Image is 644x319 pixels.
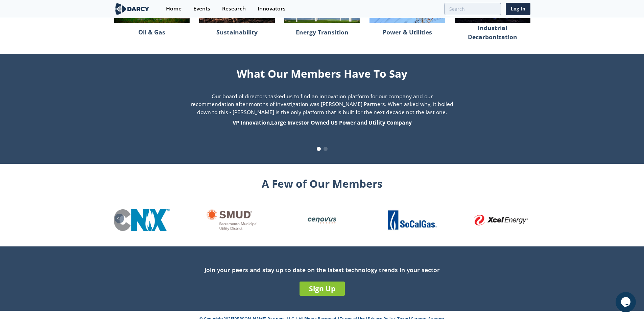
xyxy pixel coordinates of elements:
div: Home [166,6,182,11]
a: Sign Up [300,282,345,296]
img: cenovus.com.png [305,203,339,237]
img: 1677103519379-image%20%2885%29.png [386,209,438,231]
p: Sustainability [216,25,258,39]
p: Industrial Decarbonization [455,25,530,39]
img: cnx.com.png [114,209,170,231]
iframe: chat widget [616,292,637,312]
img: 1613761030129-XCEL%20ENERGY.png [474,215,530,225]
img: logo-wide.svg [114,3,151,15]
div: Research [222,6,246,11]
div: Innovators [258,6,286,11]
a: Log In [506,3,530,15]
div: Join your peers and stay up to date on the latest technology trends in your sector [114,265,530,274]
div: 25 / 26 [384,209,440,231]
input: Advanced Search [444,3,501,15]
div: VP Innovation , Large Investor Owned US Power and Utility Company [190,119,455,127]
div: Events [193,6,210,11]
div: 24 / 26 [294,203,350,237]
div: 26 / 26 [474,215,530,225]
div: A Few of Our Members [114,173,530,191]
div: 2 / 4 [166,92,478,127]
div: Previous slide [115,214,124,223]
p: Power & Utilities [383,25,432,39]
img: Smud.org.png [206,209,258,231]
p: Oil & Gas [138,25,165,39]
p: Energy Transition [296,25,349,39]
div: Our board of directors tasked us to find an innovation platform for our company and our recommend... [166,92,478,127]
div: 23 / 26 [204,209,260,231]
div: What Our Members Have To Say [166,63,478,81]
div: 22 / 26 [114,209,170,231]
